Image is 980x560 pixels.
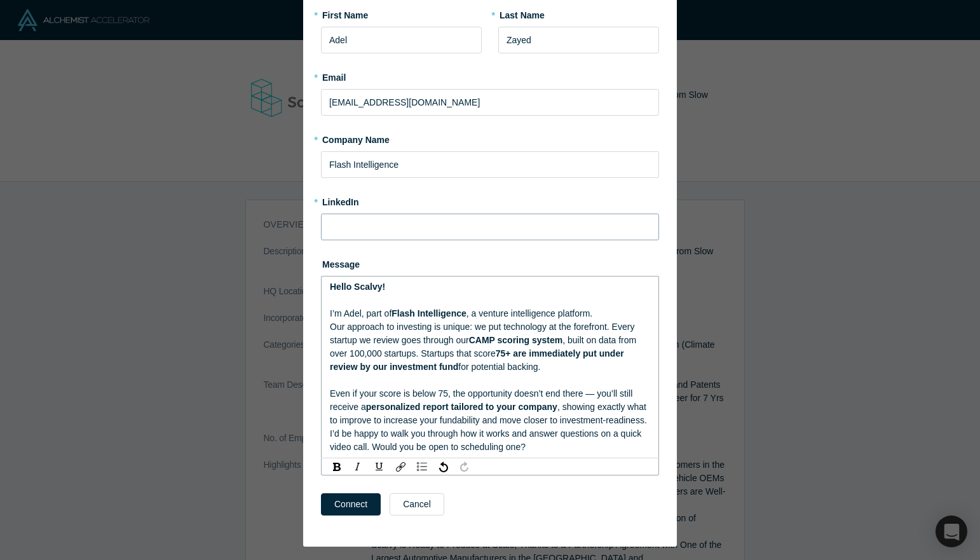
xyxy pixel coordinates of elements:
[411,460,433,473] div: rdw-list-control
[466,308,592,318] span: , a venture intelligence platform.
[321,493,381,516] button: Connect
[435,460,451,473] div: Undo
[366,402,557,412] span: personalized report tailored to your company
[498,4,659,22] label: Last Name
[321,254,659,271] label: Message
[326,460,390,473] div: rdw-inline-control
[330,388,635,412] span: Even if your score is below 75, the opportunity doesn’t end there — you’ll still receive a
[414,460,430,473] div: Unordered
[330,428,644,452] span: I’d be happy to walk you through how it works and answer questions on a quick video call. Would y...
[329,460,344,473] div: Bold
[433,460,475,473] div: rdw-history-control
[391,308,466,318] span: Flash Intelligence
[350,460,366,473] div: Italic
[456,460,472,473] div: Redo
[390,493,444,516] button: Cancel
[321,276,659,458] div: rdw-wrapper
[321,4,482,22] label: First Name
[330,282,385,292] span: Hello Scalvy!
[321,67,659,85] label: Email
[321,129,659,147] label: Company Name
[330,322,637,345] span: Our approach to investing is unique: we put technology at the forefront. Every startup we review ...
[330,280,651,454] div: rdw-editor
[469,335,563,345] span: CAMP scoring system
[321,458,659,475] div: rdw-toolbar
[330,308,391,318] span: I’m Adel, part of
[393,460,409,473] div: Link
[371,460,388,473] div: Underline
[390,460,411,473] div: rdw-link-control
[458,362,540,372] span: for potential backing.
[321,191,359,209] label: LinkedIn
